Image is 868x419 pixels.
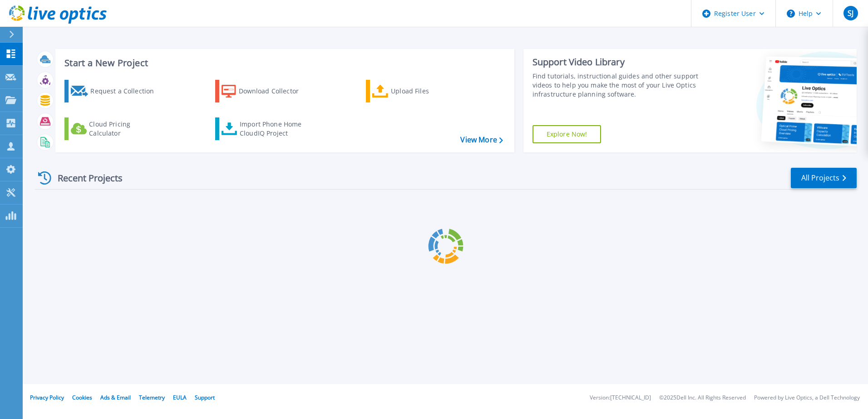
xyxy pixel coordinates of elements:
li: Powered by Live Optics, a Dell Technology [754,395,860,401]
a: Explore Now! [533,125,602,143]
a: View More [460,136,503,144]
a: Ads & Email [100,394,131,401]
div: Find tutorials, instructional guides and other support videos to help you make the most of your L... [533,72,702,99]
div: Request a Collection [90,82,163,100]
a: All Projects [791,168,857,188]
div: Support Video Library [533,56,702,68]
a: Request a Collection [64,80,166,102]
a: Privacy Policy [30,394,64,401]
a: Cookies [72,394,92,401]
li: © 2025 Dell Inc. All Rights Reserved [659,395,746,401]
div: Import Phone Home CloudIQ Project [240,120,311,138]
h3: Start a New Project [64,58,503,68]
div: Download Collector [239,82,311,100]
a: Support [195,394,215,401]
a: EULA [173,394,187,401]
a: Cloud Pricing Calculator [64,117,166,140]
li: Version: [TECHNICAL_ID] [590,395,651,401]
a: Download Collector [215,80,316,102]
div: Recent Projects [35,167,135,189]
div: Cloud Pricing Calculator [89,120,162,138]
a: Upload Files [366,80,467,102]
div: Upload Files [391,82,464,100]
span: SJ [848,10,853,17]
a: Telemetry [139,394,165,401]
